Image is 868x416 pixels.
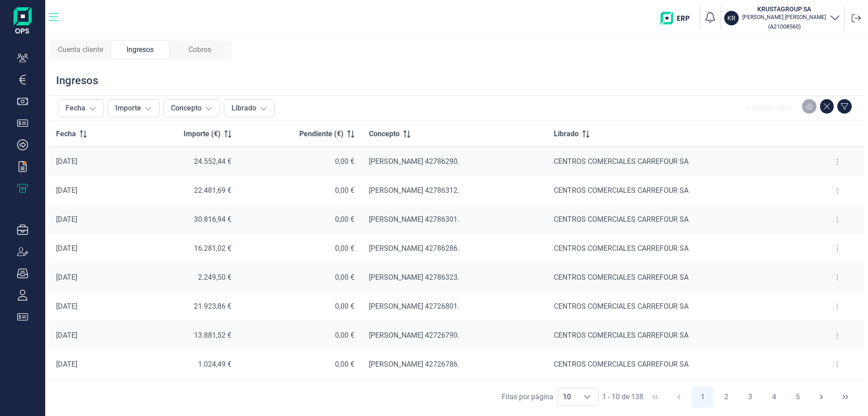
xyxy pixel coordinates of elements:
span: [PERSON_NAME] 42786290. [369,157,459,166]
button: Last Page [835,386,856,408]
button: Librado [224,99,275,117]
div: 0,00 € [246,215,354,224]
span: Pendiente (€) [299,129,344,139]
button: First Page [644,386,666,408]
small: Copiar cif [768,23,801,30]
span: Ingresos [127,44,154,55]
button: Fecha [58,99,104,117]
div: 0,00 € [246,186,354,195]
div: 30.816,94 € [136,215,232,224]
button: Page 5 [787,386,809,408]
img: erp [660,12,696,24]
div: [DATE] [56,215,122,224]
div: [DATE] [56,273,122,282]
span: [PERSON_NAME] 42726786. [369,360,459,368]
button: Page 3 [739,386,761,408]
div: [DATE] [56,186,122,195]
span: [PERSON_NAME] 42726801. [369,302,459,311]
div: 24.552,44 € [136,157,232,166]
div: 2.249,50 € [136,273,232,282]
div: Ingresos [110,40,170,59]
div: [DATE] [56,360,122,369]
button: Next Page [811,386,832,408]
div: Cuenta cliente [51,40,110,59]
span: Librado [554,129,579,139]
div: [DATE] [56,244,122,253]
span: Fecha [56,129,76,139]
span: Cobros [189,44,211,55]
div: 0,00 € [246,157,354,166]
button: Page 4 [763,386,785,408]
div: 16.281,02 € [136,244,232,253]
span: [PERSON_NAME] 42786312. [369,186,459,195]
img: Logo de aplicación [14,7,32,36]
div: 0,00 € [246,244,354,253]
div: [DATE] [56,302,122,311]
div: Ingresos [56,73,98,88]
button: Page 1 [692,386,713,408]
span: CENTROS COMERCIALES CARREFOUR SA [554,186,689,195]
span: CENTROS COMERCIALES CARREFOUR SA [554,331,689,339]
div: Filas por página [502,392,553,402]
div: [DATE] [56,331,122,340]
span: [PERSON_NAME] 42786286. [369,244,459,253]
div: 1.024,49 € [136,360,232,369]
span: CENTROS COMERCIALES CARREFOUR SA [554,157,689,166]
span: 1 - 10 de 138 [602,393,643,401]
p: KR [727,14,736,23]
div: 0,00 € [246,302,354,311]
button: Importe [108,99,160,117]
div: 21.923,86 € [136,302,232,311]
p: [PERSON_NAME] [PERSON_NAME] [742,14,826,21]
span: CENTROS COMERCIALES CARREFOUR SA [554,244,689,253]
span: [PERSON_NAME] 42786323. [369,273,459,282]
button: KRKRUSTAGROUP SA[PERSON_NAME] [PERSON_NAME](A21008560) [724,5,840,32]
div: 22.481,69 € [136,186,232,195]
button: Concepto [163,99,220,117]
button: Page 2 [716,386,737,408]
div: Cobros [170,40,230,59]
h3: KRUSTAGROUP SA [742,5,826,14]
div: Choose [576,388,598,406]
span: Cuenta cliente [58,44,103,55]
span: 10 [557,388,576,406]
div: 0,00 € [246,360,354,369]
span: [PERSON_NAME] 42726790. [369,331,459,339]
div: 0,00 € [246,331,354,340]
div: 13.881,52 € [136,331,232,340]
span: [PERSON_NAME] 42786301. [369,215,459,224]
span: CENTROS COMERCIALES CARREFOUR SA [554,273,689,282]
div: [DATE] [56,157,122,166]
span: Concepto [369,129,400,139]
span: CENTROS COMERCIALES CARREFOUR SA [554,302,689,311]
button: Previous Page [668,386,690,408]
span: CENTROS COMERCIALES CARREFOUR SA [554,360,689,368]
span: CENTROS COMERCIALES CARREFOUR SA [554,215,689,224]
div: 0,00 € [246,273,354,282]
span: Importe (€) [184,129,221,139]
